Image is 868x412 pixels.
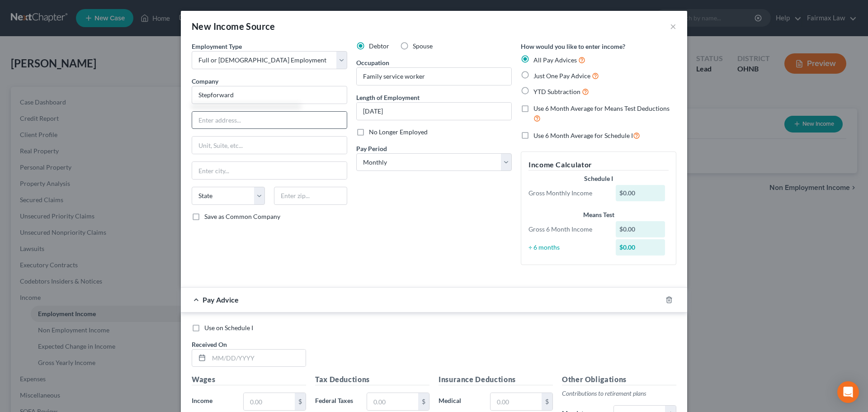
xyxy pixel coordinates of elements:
[311,393,362,411] label: Federal Taxes
[367,393,418,410] input: 0.00
[434,393,486,411] label: Medical
[192,341,227,348] span: Received On
[192,112,347,129] input: Enter address...
[491,393,542,410] input: 0.00
[192,397,212,404] span: Income
[192,43,242,50] span: Employment Type
[533,56,577,64] span: All Pay Advices
[369,42,389,50] span: Debtor
[521,42,625,51] label: How would you like to enter income?
[528,174,669,183] div: Schedule I
[192,162,347,179] input: Enter city...
[357,103,511,120] input: ex: 2 years
[204,213,280,220] span: Save as Common Company
[837,381,859,403] div: Open Intercom Messenger
[203,295,239,304] span: Pay Advice
[357,68,511,85] input: --
[542,393,552,410] div: $
[533,72,590,80] span: Just One Pay Advice
[418,393,429,410] div: $
[356,145,387,152] span: Pay Period
[524,243,611,252] div: ÷ 6 months
[562,374,676,385] h5: Other Obligations
[209,350,306,367] input: MM/DD/YYYY
[439,374,553,385] h5: Insurance Deductions
[274,187,347,205] input: Enter zip...
[369,128,428,136] span: No Longer Employed
[524,189,611,198] div: Gross Monthly Income
[528,159,669,170] h5: Income Calculator
[616,185,665,201] div: $0.00
[533,104,670,112] span: Use 6 Month Average for Means Test Deductions
[204,324,253,331] span: Use on Schedule I
[192,77,218,85] span: Company
[562,389,676,398] p: Contributions to retirement plans
[192,20,275,33] div: New Income Source
[192,374,306,385] h5: Wages
[616,239,665,256] div: $0.00
[533,88,580,95] span: YTD Subtraction
[356,93,420,102] label: Length of Employment
[356,58,389,67] label: Occupation
[670,21,676,32] button: ×
[192,137,347,154] input: Unit, Suite, etc...
[244,393,295,410] input: 0.00
[315,374,429,385] h5: Tax Deductions
[616,221,665,237] div: $0.00
[413,42,433,50] span: Spouse
[295,393,306,410] div: $
[192,86,347,104] input: Search company by name...
[528,210,669,219] div: Means Test
[533,132,633,139] span: Use 6 Month Average for Schedule I
[524,225,611,234] div: Gross 6 Month Income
